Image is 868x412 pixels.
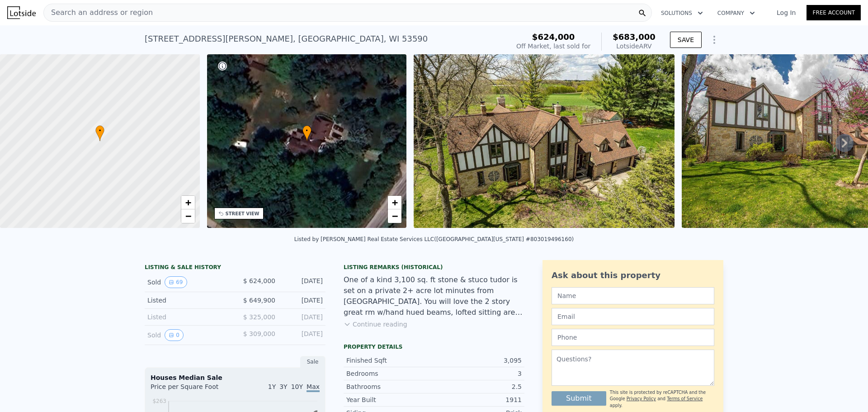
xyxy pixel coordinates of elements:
[346,356,434,365] div: Finished Sqft
[147,276,228,288] div: Sold
[185,197,191,208] span: +
[346,382,434,391] div: Bathrooms
[388,196,401,209] a: Zoom in
[147,296,228,305] div: Listed
[95,125,104,141] div: •
[346,395,434,404] div: Year Built
[670,32,702,48] button: SAVE
[302,125,311,141] div: •
[145,264,325,273] div: LISTING & SALE HISTORY
[434,369,522,378] div: 3
[392,197,398,208] span: +
[243,297,275,304] span: $ 649,900
[613,42,656,51] div: Lotside ARV
[7,6,36,19] img: Lotside
[552,391,606,406] button: Submit
[766,8,807,17] a: Log In
[552,308,714,325] input: Email
[344,320,407,329] button: Continue reading
[627,396,656,401] a: Privacy Policy
[243,330,275,337] span: $ 309,000
[552,269,714,282] div: Ask about this property
[152,398,166,404] tspan: $263
[226,210,259,217] div: STREET VIEW
[283,329,323,341] div: [DATE]
[705,31,723,49] button: Show Options
[291,383,303,390] span: 10Y
[151,373,320,382] div: Houses Median Sale
[283,313,323,322] div: [DATE]
[807,5,861,20] a: Free Account
[414,54,675,228] img: Sale: 121940578 Parcel: 107571288
[147,313,228,322] div: Listed
[95,127,104,135] span: •
[344,275,524,318] div: One of a kind 3,100 sq. ft stone & stuco tudor is set on a private 2+ acre lot minutes from [GEOG...
[300,356,325,368] div: Sale
[279,383,287,390] span: 3Y
[516,42,590,51] div: Off Market, last sold for
[283,276,323,288] div: [DATE]
[344,343,524,350] div: Property details
[610,389,714,409] div: This site is protected by reCAPTCHA and the Google and apply.
[552,329,714,346] input: Phone
[654,5,710,21] button: Solutions
[145,33,428,45] div: [STREET_ADDRESS][PERSON_NAME] , [GEOGRAPHIC_DATA] , WI 53590
[302,127,311,135] span: •
[552,287,714,304] input: Name
[151,382,235,397] div: Price per Square Foot
[434,356,522,365] div: 3,095
[613,32,656,42] span: $683,000
[44,7,153,18] span: Search an address or region
[388,209,401,223] a: Zoom out
[181,196,195,209] a: Zoom in
[268,383,276,390] span: 1Y
[710,5,762,21] button: Company
[667,396,703,401] a: Terms of Service
[283,296,323,305] div: [DATE]
[434,395,522,404] div: 1911
[307,383,320,392] span: Max
[165,329,184,341] button: View historical data
[346,369,434,378] div: Bedrooms
[181,209,195,223] a: Zoom out
[165,276,187,288] button: View historical data
[185,210,191,222] span: −
[434,382,522,391] div: 2.5
[294,236,574,242] div: Listed by [PERSON_NAME] Real Estate Services LLC ([GEOGRAPHIC_DATA][US_STATE] #803019496160)
[532,32,575,42] span: $624,000
[392,210,398,222] span: −
[243,313,275,321] span: $ 325,000
[243,277,275,284] span: $ 624,000
[147,329,228,341] div: Sold
[344,264,524,271] div: Listing Remarks (Historical)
